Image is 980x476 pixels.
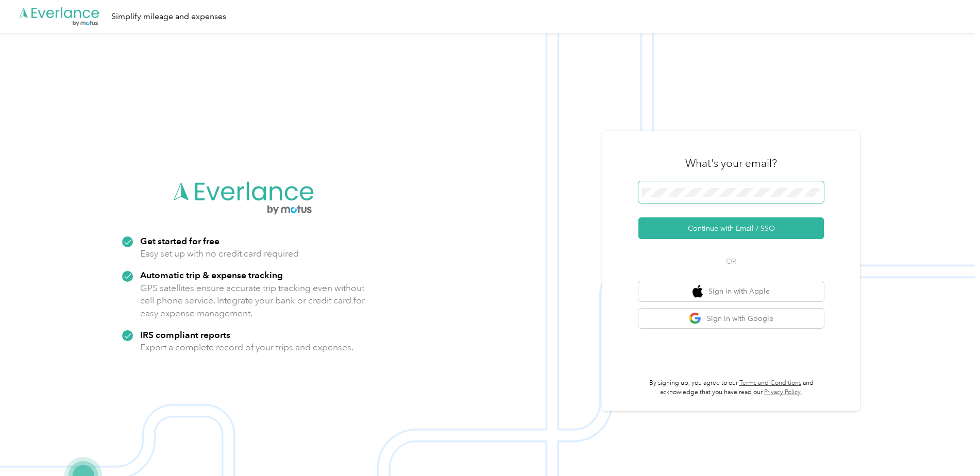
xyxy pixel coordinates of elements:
button: Continue with Email / SSO [638,217,824,239]
a: Privacy Policy [764,388,801,396]
img: google logo [689,312,702,325]
p: By signing up, you agree to our and acknowledge that you have read our . [638,379,824,397]
button: google logoSign in with Google [638,309,824,329]
strong: Automatic trip & expense tracking [140,269,283,280]
span: OR [713,256,749,267]
p: Export a complete record of your trips and expenses. [140,341,353,354]
div: Simplify mileage and expenses [111,10,226,23]
strong: Get started for free [140,235,219,246]
strong: IRS compliant reports [140,329,230,340]
h3: What's your email? [685,156,777,171]
p: Easy set up with no credit card required [140,247,299,260]
p: GPS satellites ensure accurate trip tracking even without cell phone service. Integrate your bank... [140,282,365,320]
a: Terms and Conditions [739,379,801,387]
img: apple logo [692,285,703,298]
button: apple logoSign in with Apple [638,281,824,301]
